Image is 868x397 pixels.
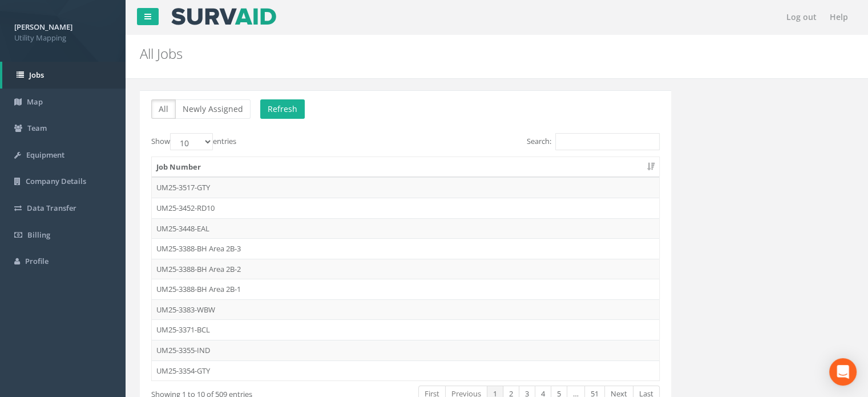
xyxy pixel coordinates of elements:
[152,299,659,320] td: UM25-3383-WBW
[829,358,857,386] div: Open Intercom Messenger
[151,133,236,150] label: Show entries
[152,259,659,279] td: UM25-3388-BH Area 2B-2
[27,123,47,133] span: Team
[152,218,659,239] td: UM25-3448-EAL
[29,70,44,80] span: Jobs
[27,97,43,107] span: Map
[152,157,659,178] th: Job Number: activate to sort column ascending
[152,360,659,381] td: UM25-3354-GTY
[151,99,176,119] button: All
[152,319,659,340] td: UM25-3371-BCL
[14,19,111,43] a: [PERSON_NAME] Utility Mapping
[152,340,659,360] td: UM25-3355-IND
[14,33,111,43] span: Utility Mapping
[14,22,72,32] strong: [PERSON_NAME]
[27,230,50,240] span: Billing
[170,133,213,150] select: Showentries
[26,150,64,160] span: Equipment
[2,62,126,89] a: Jobs
[527,133,660,150] label: Search:
[152,198,659,218] td: UM25-3452-RD10
[175,99,251,119] button: Newly Assigned
[25,256,49,266] span: Profile
[152,177,659,198] td: UM25-3517-GTY
[26,176,86,186] span: Company Details
[555,133,660,150] input: Search:
[140,46,732,61] h2: All Jobs
[152,279,659,299] td: UM25-3388-BH Area 2B-1
[27,203,76,213] span: Data Transfer
[152,238,659,259] td: UM25-3388-BH Area 2B-3
[260,99,305,119] button: Refresh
